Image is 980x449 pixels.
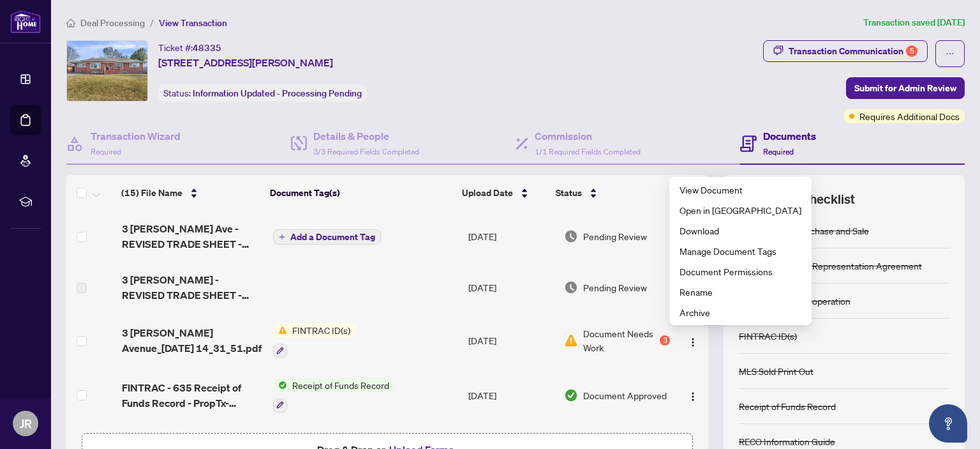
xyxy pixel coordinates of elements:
span: Status [556,186,582,200]
span: View Document [679,183,801,197]
div: Ticket #: [158,40,221,55]
span: Submit for Admin Review [854,78,956,98]
span: Archive [679,305,801,319]
h4: Documents [763,128,816,144]
span: Add a Document Tag [290,232,375,241]
span: Open in [GEOGRAPHIC_DATA] [679,203,801,217]
span: Requires Additional Docs [859,109,960,123]
span: ellipsis [946,49,954,58]
h4: Transaction Wizard [91,128,181,144]
span: Document Needs Work [583,326,658,354]
div: 3 [660,335,670,346]
span: Required [91,147,121,156]
img: Status Icon [273,323,287,337]
button: Open asap [929,404,967,443]
img: Logo [688,392,698,402]
button: Status IconFINTRAC ID(s) [273,323,355,358]
li: / [150,15,154,30]
span: Upload Date [462,186,513,200]
span: Document Approved [583,388,667,402]
button: Transaction Communication5 [763,40,928,62]
span: FINTRAC - 635 Receipt of Funds Record - PropTx-OREA_[DATE] 13_12_25.pdf [122,380,262,411]
img: logo [10,10,41,33]
span: (15) File Name [121,186,182,200]
img: IMG-E12211318_1.jpg [67,41,147,101]
span: 3 [PERSON_NAME] Avenue_[DATE] 14_31_51.pdf [122,325,262,356]
span: Information Updated - Processing Pending [193,88,362,99]
span: Pending Review [583,280,647,294]
span: Receipt of Funds Record [287,378,394,392]
span: Deal Processing [80,17,145,29]
th: Status [551,175,665,211]
span: Required [763,147,794,156]
th: (15) File Name [116,175,265,211]
img: Document Status [564,229,578,243]
article: Transaction saved [DATE] [863,15,965,30]
span: Manage Document Tags [679,244,801,258]
span: [STREET_ADDRESS][PERSON_NAME] [158,55,333,70]
span: 3 [PERSON_NAME] - REVISED TRADE SHEET - [PERSON_NAME].pdf [122,272,262,303]
span: Pending Review [583,229,647,243]
span: JR [20,415,32,432]
div: Status: [158,84,367,102]
span: home [66,19,75,27]
h4: Details & People [313,128,419,144]
button: Add a Document Tag [273,229,381,245]
td: [DATE] [463,368,559,423]
button: Status IconReceipt of Funds Record [273,378,394,413]
span: 1/1 Required Fields Completed [535,147,641,156]
th: Upload Date [457,175,551,211]
span: Rename [679,285,801,299]
span: 48335 [193,42,221,54]
img: Document Status [564,388,578,402]
button: Logo [683,385,703,406]
span: Download [679,224,801,238]
h4: Commission [535,128,641,144]
span: plus [279,234,285,240]
span: Document Permissions [679,264,801,278]
span: 3 [PERSON_NAME] Ave - REVISED TRADE SHEET - [PERSON_NAME].pdf [122,221,262,252]
img: Status Icon [273,378,287,392]
span: View Transaction [159,17,227,29]
img: Document Status [564,333,578,347]
button: Submit for Admin Review [846,77,965,99]
img: Document Status [564,280,578,294]
td: [DATE] [463,262,559,313]
div: FINTRAC ID(s) [739,329,797,343]
div: Buyer Designated Representation Agreement [739,259,922,273]
td: [DATE] [463,211,559,262]
td: [DATE] [463,313,559,368]
div: Receipt of Funds Record [739,399,836,413]
th: Document Tag(s) [265,175,457,211]
div: 5 [906,45,917,57]
span: 3/3 Required Fields Completed [313,147,419,156]
div: Transaction Communication [789,41,917,61]
div: MLS Sold Print Out [739,364,813,378]
button: Add a Document Tag [273,229,381,245]
span: FINTRAC ID(s) [287,323,355,337]
img: Logo [688,337,698,347]
div: RECO Information Guide [739,434,835,448]
button: Logo [683,330,703,351]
